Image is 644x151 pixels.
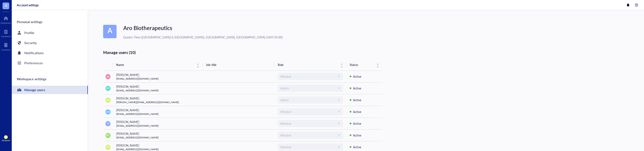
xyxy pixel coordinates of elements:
[113,59,203,71] th: Name
[280,122,340,125] span: Member
[280,145,340,149] span: Member
[116,62,194,67] span: Name
[106,110,109,114] span: JM
[278,62,338,67] span: Role
[108,25,112,35] span: A
[12,86,88,94] a: Manage users
[353,98,361,102] div: Active
[280,133,340,137] span: Member
[116,108,159,112] div: [PERSON_NAME]
[12,17,88,27] div: Personal settings
[106,75,109,78] span: AN
[2,139,10,142] div: Account
[116,119,159,124] div: [PERSON_NAME]
[116,124,159,127] div: [EMAIL_ADDRESS][DOMAIN_NAME]
[116,84,159,89] div: [PERSON_NAME]
[123,24,172,32] span: Aro Biotherapeutics
[1,35,11,38] div: Notebook
[353,145,361,149] div: Active
[116,148,159,151] div: [EMAIL_ADDRESS][DOMAIN_NAME]
[346,59,382,71] th: Status
[5,3,7,8] span: A
[17,3,39,7] div: Account settings
[12,59,88,67] a: Preferences
[12,74,88,84] div: Workspace settings
[353,133,361,138] div: Active
[116,77,159,80] div: [EMAIL_ADDRESS][DOMAIN_NAME]
[103,50,136,55] div: Manage users (10)
[1,49,10,51] div: Inventory
[353,86,361,91] div: Active
[280,86,340,90] span: Admin
[116,101,179,104] div: [PERSON_NAME][EMAIL_ADDRESS][DOMAIN_NAME]
[203,59,274,71] th: Job title
[12,29,88,37] a: Profile
[12,49,88,57] a: Notifications
[24,40,37,46] div: Security
[1,42,10,51] a: Inventory
[1,15,11,24] a: Dashboard
[116,89,159,92] div: [EMAIL_ADDRESS][DOMAIN_NAME]
[116,112,159,116] div: [EMAIL_ADDRESS][DOMAIN_NAME]
[24,50,44,56] div: Notifications
[280,98,340,102] span: Admin
[12,39,88,47] a: Security
[24,30,34,36] div: Profile
[116,72,159,77] div: [PERSON_NAME]
[5,136,7,138] span: AR
[123,35,283,39] div: Eastern Time ([GEOGRAPHIC_DATA] & [GEOGRAPHIC_DATA]), [GEOGRAPHIC_DATA], [GEOGRAPHIC_DATA] (GMT-0...
[1,28,11,38] a: Notebook
[106,146,110,149] span: MR
[24,60,43,66] div: Preferences
[106,134,110,137] span: RC
[353,121,361,126] div: Active
[353,109,361,114] div: Active
[106,122,109,126] span: TZ
[116,96,179,101] div: [PERSON_NAME]
[280,75,340,78] span: Member
[24,87,45,93] div: Manage users
[106,87,109,90] span: MT
[350,62,374,67] span: Status
[274,59,346,71] th: Role
[116,143,159,148] div: [PERSON_NAME]
[1,22,11,24] div: Dashboard
[280,110,340,114] span: Member
[353,74,361,79] div: Active
[106,98,110,102] span: GB
[116,131,159,136] div: [PERSON_NAME]
[116,136,159,139] div: [EMAIL_ADDRESS][DOMAIN_NAME]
